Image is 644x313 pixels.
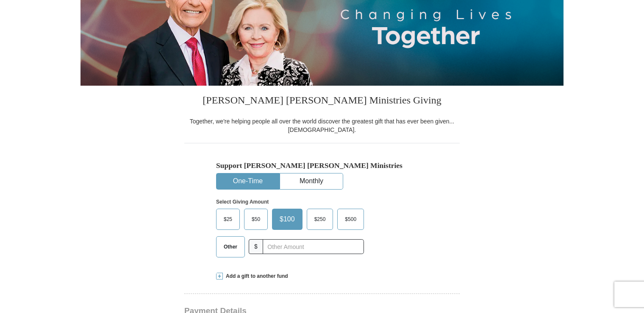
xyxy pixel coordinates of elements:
[216,199,269,205] strong: Select Giving Amount
[219,240,241,253] span: Other
[223,273,288,280] span: Add a gift to another fund
[184,117,460,134] div: Together, we're helping people all over the world discover the greatest gift that has ever been g...
[219,213,236,226] span: $25
[280,173,343,189] button: Monthly
[249,239,263,254] span: $
[275,213,299,226] span: $100
[217,173,279,189] button: One-Time
[247,213,264,226] span: $50
[216,161,428,170] h5: Support [PERSON_NAME] [PERSON_NAME] Ministries
[184,86,460,117] h3: [PERSON_NAME] [PERSON_NAME] Ministries Giving
[263,239,364,254] input: Other Amount
[310,213,330,226] span: $250
[341,213,361,226] span: $500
